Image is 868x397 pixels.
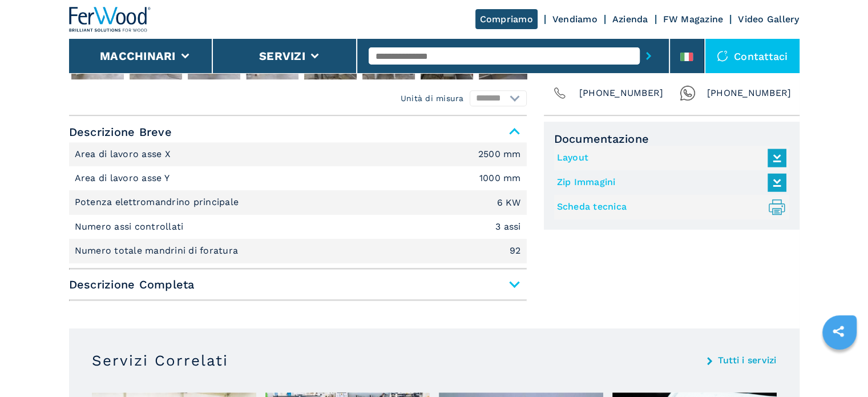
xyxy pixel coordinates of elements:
em: 6 KW [497,198,521,207]
a: Scheda tecnica [557,198,781,216]
a: Tutti i servizi [718,356,777,365]
img: Phone [552,85,568,101]
img: Contattaci [717,50,728,62]
p: Area di lavoro asse Y [75,172,173,185]
span: Descrizione Completa [69,274,527,295]
a: sharethis [824,317,853,346]
em: 1000 mm [479,174,521,183]
a: Layout [557,149,781,167]
a: Video Gallery [738,14,799,25]
em: 2500 mm [478,150,521,159]
div: Descrizione Breve [69,142,527,263]
em: Unità di misura [401,93,464,104]
span: Documentazione [554,132,789,146]
button: submit-button [640,43,657,69]
p: Numero totale mandrini di foratura [75,244,241,257]
em: 3 assi [495,222,521,231]
a: Vendiamo [552,14,597,25]
span: [PHONE_NUMBER] [579,85,664,101]
img: Whatsapp [680,85,696,101]
p: Area di lavoro asse X [75,148,174,161]
img: Ferwood [69,7,151,32]
button: Servizi [259,49,305,63]
a: Compriamo [475,9,538,29]
h3: Servizi Correlati [92,351,228,370]
em: 92 [510,246,521,255]
a: Zip Immagini [557,173,781,192]
p: Potenza elettromandrino principale [75,196,242,208]
span: Descrizione Breve [69,122,527,142]
div: Contattaci [705,39,800,73]
a: FW Magazine [663,14,724,25]
p: Numero assi controllati [75,220,187,233]
span: [PHONE_NUMBER] [707,85,792,101]
a: Azienda [612,14,648,25]
button: Macchinari [100,49,176,63]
